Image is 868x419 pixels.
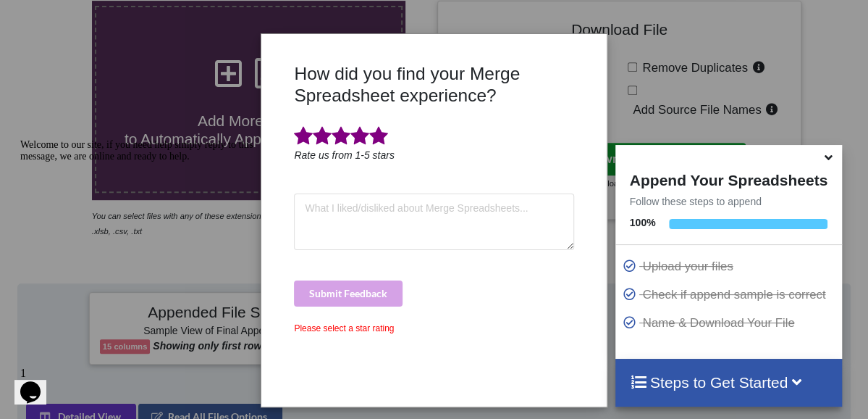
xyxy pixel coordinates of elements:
[623,314,838,332] p: Name & Download Your File
[294,322,573,335] div: Please select a star rating
[630,217,656,228] b: 100 %
[6,6,266,29] div: Welcome to our site, if you need help simply reply to this message, we are online and ready to help.
[623,257,838,275] p: Upload your files
[615,194,842,209] p: Follow these steps to append
[623,286,838,304] p: Check if append sample is correct
[14,133,275,354] iframe: chat widget
[294,63,573,106] h3: How did you find your Merge Spreadsheet experience?
[6,6,239,28] span: Welcome to our site, if you need help simply reply to this message, we are online and ready to help.
[615,167,842,189] h4: Append Your Spreadsheets
[294,149,395,161] i: Rate us from 1-5 stars
[630,373,827,391] h4: Steps to Get Started
[14,361,61,405] iframe: chat widget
